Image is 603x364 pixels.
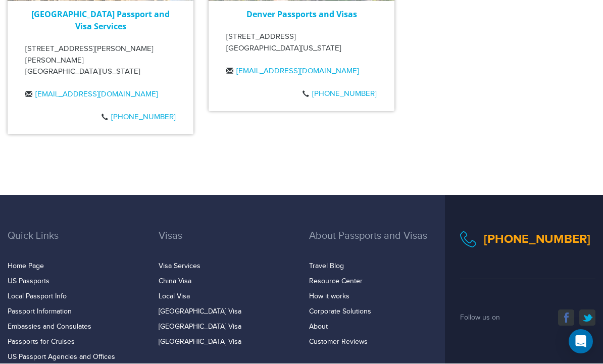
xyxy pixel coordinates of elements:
[8,338,75,346] a: Passports for Cruises
[8,353,115,361] a: US Passport Agencies and Offices
[159,278,191,286] a: China Visa
[558,310,574,326] a: facebook
[8,263,44,271] a: Home Page
[111,113,176,122] a: [PHONE_NUMBER]
[8,278,49,286] a: US Passports
[159,323,241,331] a: [GEOGRAPHIC_DATA] Visa
[8,308,72,316] a: Passport Information
[25,44,176,78] p: [STREET_ADDRESS][PERSON_NAME][PERSON_NAME] [GEOGRAPHIC_DATA][US_STATE]
[159,263,200,271] a: Visa Services
[309,323,328,331] a: About
[312,90,377,98] a: [PHONE_NUMBER]
[309,263,344,271] a: Travel Blog
[226,32,377,55] p: [STREET_ADDRESS] [GEOGRAPHIC_DATA][US_STATE]
[236,67,359,76] a: [EMAIL_ADDRESS][DOMAIN_NAME]
[159,231,294,257] h3: Visas
[309,293,349,301] a: How it works
[35,90,158,99] a: [EMAIL_ADDRESS][DOMAIN_NAME]
[8,231,143,257] h3: Quick Links
[159,338,241,346] a: [GEOGRAPHIC_DATA] Visa
[484,232,590,247] a: [PHONE_NUMBER]
[309,338,368,346] a: Customer Reviews
[8,293,67,301] a: Local Passport Info
[8,323,91,331] a: Embassies and Consulates
[569,330,593,354] div: Open Intercom Messenger
[309,278,363,286] a: Resource Center
[309,231,445,257] h3: About Passports and Visas
[159,293,190,301] a: Local Visa
[309,308,371,316] a: Corporate Solutions
[159,308,241,316] a: [GEOGRAPHIC_DATA] Visa
[579,310,595,326] a: twitter
[460,314,500,322] span: Follow us on
[246,9,357,20] a: Denver Passports and Visas
[31,9,170,32] a: [GEOGRAPHIC_DATA] Passport and Visa Services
